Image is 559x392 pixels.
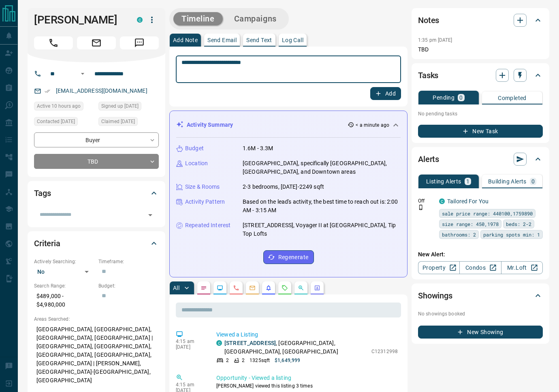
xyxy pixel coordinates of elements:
[243,144,273,153] p: 1.6M - 3.3M
[77,36,116,49] span: Email
[418,289,452,302] h2: Showings
[34,117,94,128] div: Sat Aug 02 2025
[173,12,223,26] button: Timeline
[216,374,398,382] p: Opportunity - Viewed a listing
[185,198,225,206] p: Activity Pattern
[483,230,540,239] span: parking spots min: 1
[243,183,324,191] p: 2-3 bedrooms, [DATE]-2249 sqft
[185,159,208,168] p: Location
[34,102,94,113] div: Wed Aug 13 2025
[418,326,543,339] button: New Showing
[34,265,94,278] div: No
[173,37,198,43] p: Add Note
[137,17,143,23] div: condos.ca
[101,102,139,110] span: Signed up [DATE]
[201,285,207,291] svg: Notes
[34,132,159,147] div: Buyer
[418,205,424,210] svg: Push Notification Only
[224,340,276,346] a: [STREET_ADDRESS]
[34,237,60,250] h2: Criteria
[34,315,159,323] p: Areas Searched:
[498,95,527,101] p: Completed
[34,282,94,290] p: Search Range:
[216,382,398,390] p: [PERSON_NAME] viewed this listing 3 times
[120,36,159,49] span: Message
[34,290,94,311] p: $489,000 - $4,980,000
[506,220,531,228] span: beds: 2-2
[176,117,401,132] div: Activity Summary< a minute ago
[243,159,401,176] p: [GEOGRAPHIC_DATA], specifically [GEOGRAPHIC_DATA], [GEOGRAPHIC_DATA], and Downtown areas
[418,286,543,305] div: Showings
[176,382,204,388] p: 4:15 am
[418,69,438,82] h2: Tasks
[418,261,460,274] a: Property
[263,250,314,264] button: Regenerate
[442,220,499,228] span: size range: 450,1978
[34,258,94,265] p: Actively Searching:
[356,121,389,129] p: < a minute ago
[98,258,159,265] p: Timeframe:
[282,285,288,291] svg: Requests
[442,230,476,239] span: bathrooms: 2
[216,340,222,346] div: condos.ca
[418,11,543,30] div: Notes
[185,221,230,230] p: Repeated Interest
[314,285,320,291] svg: Agent Actions
[98,117,159,128] div: Sat Aug 02 2025
[418,197,434,205] p: Off
[207,37,237,43] p: Send Email
[418,37,452,43] p: 1:35 pm [DATE]
[224,339,367,356] p: , [GEOGRAPHIC_DATA], [GEOGRAPHIC_DATA], [GEOGRAPHIC_DATA]
[216,330,398,339] p: Viewed a Listing
[187,121,233,129] p: Activity Summary
[98,102,159,113] div: Sat Aug 02 2025
[242,357,245,364] p: 2
[185,183,220,191] p: Size & Rooms
[78,69,87,79] button: Open
[173,285,179,291] p: All
[34,154,159,169] div: TBD
[418,108,543,120] p: No pending tasks
[34,323,159,387] p: [GEOGRAPHIC_DATA], [GEOGRAPHIC_DATA], [GEOGRAPHIC_DATA], [GEOGRAPHIC_DATA] | [GEOGRAPHIC_DATA], [...
[418,310,543,317] p: No showings booked
[418,66,543,85] div: Tasks
[501,261,543,274] a: Mr.Loft
[34,13,125,26] h1: [PERSON_NAME]
[265,285,272,291] svg: Listing Alerts
[418,125,543,138] button: New Task
[439,198,445,204] div: condos.ca
[370,87,401,100] button: Add
[226,12,285,26] button: Campaigns
[243,198,401,215] p: Based on the lead's activity, the best time to reach out is: 2:00 AM - 3:15 AM
[98,282,159,290] p: Budget:
[275,357,300,364] p: $1,649,999
[145,209,156,221] button: Open
[371,348,398,355] p: C12312998
[37,117,75,126] span: Contacted [DATE]
[37,102,81,110] span: Active 10 hours ago
[418,250,543,259] p: New Alert:
[250,357,270,364] p: 1325 sqft
[459,261,501,274] a: Condos
[34,183,159,203] div: Tags
[282,37,303,43] p: Log Call
[418,149,543,169] div: Alerts
[418,153,439,166] h2: Alerts
[426,179,461,184] p: Listing Alerts
[185,144,204,153] p: Budget
[418,45,543,54] p: TBD
[45,88,50,94] svg: Email Verified
[459,95,463,100] p: 0
[34,234,159,253] div: Criteria
[447,198,489,205] a: Tailored For You
[246,37,272,43] p: Send Text
[531,179,535,184] p: 0
[34,187,51,200] h2: Tags
[466,179,469,184] p: 1
[226,357,229,364] p: 2
[176,344,204,350] p: [DATE]
[243,221,401,238] p: [STREET_ADDRESS], Voyager II at [GEOGRAPHIC_DATA], Tip Top Lofts
[56,87,147,94] a: [EMAIL_ADDRESS][DOMAIN_NAME]
[433,95,454,100] p: Pending
[101,117,135,126] span: Claimed [DATE]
